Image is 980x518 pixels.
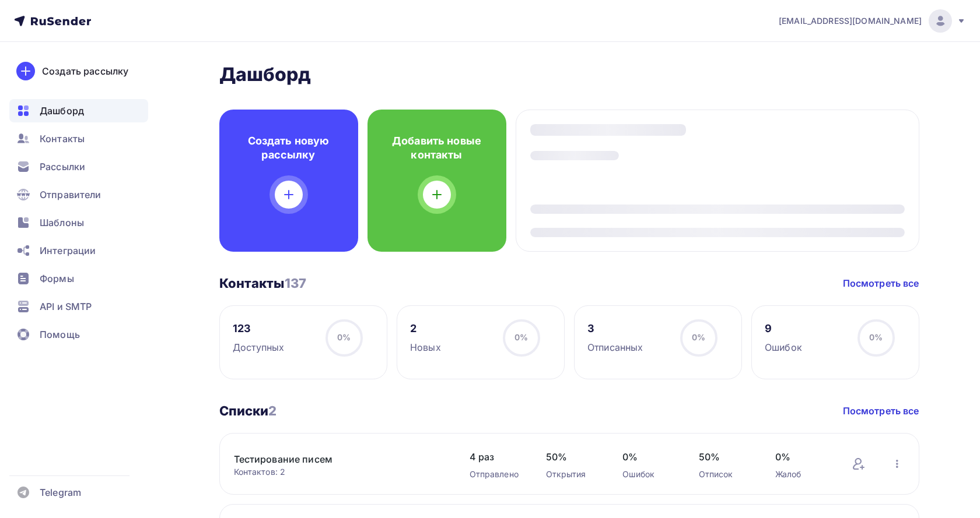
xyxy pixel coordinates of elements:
span: 137 [285,276,306,291]
span: 0% [514,332,528,342]
span: Помощь [40,327,80,341]
span: 50% [699,450,752,464]
a: Дашборд [9,99,148,122]
div: Создать рассылку [42,64,128,78]
a: Посмотреть все [843,276,919,290]
span: Интеграции [40,244,96,258]
span: 0% [337,332,351,342]
span: API и SMTP [40,299,92,313]
h3: Контакты [219,275,307,291]
a: Тестирование писем [234,452,432,466]
h4: Создать новую рассылку [238,134,339,162]
div: Доступных [233,340,284,354]
div: 123 [233,322,284,336]
span: Telegram [40,485,81,499]
a: Рассылки [9,155,148,178]
span: Формы [40,272,74,286]
span: 0% [622,450,675,464]
div: 2 [410,322,441,336]
span: 4 раз [470,450,523,464]
div: Ошибок [765,340,802,354]
span: Шаблоны [40,216,84,230]
a: [EMAIL_ADDRESS][DOMAIN_NAME] [779,9,966,33]
a: Шаблоны [9,211,148,234]
span: [EMAIL_ADDRESS][DOMAIN_NAME] [779,15,922,27]
span: 0% [692,332,705,342]
h3: Списки [219,403,277,419]
span: 2 [268,403,276,418]
div: 9 [765,322,802,336]
span: Рассылки [40,160,85,174]
div: Отписок [699,468,752,480]
span: 0% [775,450,828,464]
div: Ошибок [622,468,675,480]
div: Новых [410,340,441,354]
span: Контакты [40,132,85,146]
div: Отправлено [470,468,523,480]
div: Открытия [546,468,599,480]
span: 0% [869,332,883,342]
h2: Дашборд [219,63,919,86]
div: Отписанных [587,340,643,354]
div: Контактов: 2 [234,466,446,478]
h4: Добавить новые контакты [386,134,488,162]
div: Жалоб [775,468,828,480]
div: 3 [587,322,643,336]
a: Контакты [9,127,148,150]
span: Дашборд [40,104,84,118]
a: Посмотреть все [843,404,919,418]
span: Отправители [40,188,101,202]
span: 50% [546,450,599,464]
a: Формы [9,267,148,290]
a: Отправители [9,183,148,206]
